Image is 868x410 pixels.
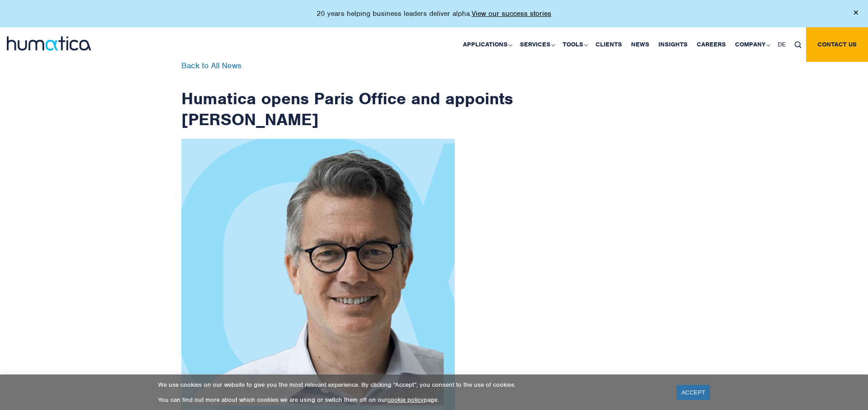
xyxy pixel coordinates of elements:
img: logo [7,36,91,51]
a: Services [515,27,558,62]
a: Careers [692,27,730,62]
a: Applications [458,27,515,62]
a: Insights [654,27,692,62]
a: Tools [558,27,591,62]
a: DE [773,27,790,62]
a: View our success stories [472,9,551,18]
p: 20 years helping business leaders deliver alpha. [317,9,551,18]
p: We use cookies on our website to give you the most relevant experience. By clicking “Accept”, you... [158,381,665,389]
img: search_icon [795,41,801,48]
a: cookie policy [387,396,424,404]
h1: Humatica opens Paris Office and appoints [PERSON_NAME] [181,62,514,130]
a: Company [730,27,773,62]
a: Contact us [806,27,868,62]
a: Back to All News [181,61,241,71]
a: Clients [591,27,627,62]
span: DE [778,40,786,48]
p: You can find out more about which cookies we are using or switch them off on our page. [158,396,665,404]
a: ACCEPT [677,385,710,400]
a: News [627,27,654,62]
